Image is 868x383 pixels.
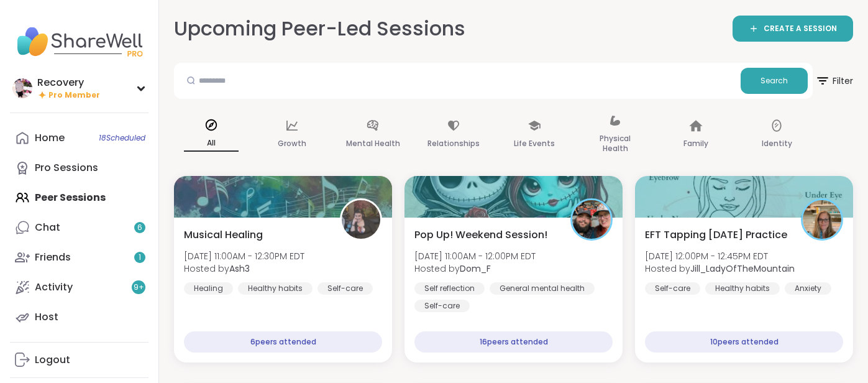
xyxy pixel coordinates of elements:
div: Healing [184,282,233,295]
span: Pro Member [48,90,100,101]
span: 9 + [134,282,144,293]
div: Recovery [37,76,100,90]
div: Self reflection [414,282,485,295]
p: Identity [762,136,792,151]
img: Dom_F [572,200,611,239]
div: Self-care [645,282,700,295]
img: Ash3 [342,200,380,239]
div: 10 peers attended [645,331,843,353]
button: Filter [815,63,853,99]
span: Hosted by [645,262,795,275]
div: Chat [35,221,60,234]
a: Chat6 [10,213,148,242]
div: Friends [35,251,71,264]
span: [DATE] 11:00AM - 12:30PM EDT [184,250,304,262]
h2: Upcoming Peer-Led Sessions [174,15,465,43]
a: Pro Sessions [10,153,148,183]
div: Pro Sessions [35,161,98,175]
a: Logout [10,345,148,375]
a: Host [10,302,148,332]
div: Healthy habits [238,282,313,295]
div: Self-care [318,282,373,295]
p: Family [683,136,708,151]
button: Search [741,68,808,94]
img: Jill_LadyOfTheMountain [803,200,841,239]
div: Anxiety [785,282,831,295]
a: Home18Scheduled [10,123,148,153]
img: Recovery [12,78,32,98]
b: Jill_LadyOfTheMountain [690,262,795,275]
span: [DATE] 12:00PM - 12:45PM EDT [645,250,795,262]
p: Physical Health [588,131,642,156]
span: 6 [137,223,142,233]
div: Host [35,310,58,324]
div: 16 peers attended [414,331,613,353]
b: Ash3 [229,262,250,275]
img: ShareWell Nav Logo [10,20,148,63]
div: Logout [35,353,70,367]
p: Life Events [514,136,555,151]
span: Hosted by [184,262,304,275]
div: Activity [35,280,73,294]
span: [DATE] 11:00AM - 12:00PM EDT [414,250,536,262]
div: Home [35,131,65,145]
span: Search [761,75,788,86]
span: EFT Tapping [DATE] Practice [645,228,787,242]
span: Hosted by [414,262,536,275]
p: Growth [278,136,306,151]
span: Pop Up! Weekend Session! [414,228,547,242]
div: General mental health [490,282,595,295]
div: Healthy habits [705,282,780,295]
span: Musical Healing [184,228,263,242]
div: Self-care [414,300,470,312]
p: All [184,136,239,152]
a: Friends1 [10,242,148,272]
span: CREATE A SESSION [764,24,837,34]
span: 1 [139,252,141,263]
b: Dom_F [460,262,491,275]
span: Filter [815,66,853,96]
div: 6 peers attended [184,331,382,353]
span: 18 Scheduled [99,133,145,143]
a: Activity9+ [10,272,148,302]
p: Relationships [427,136,480,151]
p: Mental Health [346,136,400,151]
a: CREATE A SESSION [733,16,853,42]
